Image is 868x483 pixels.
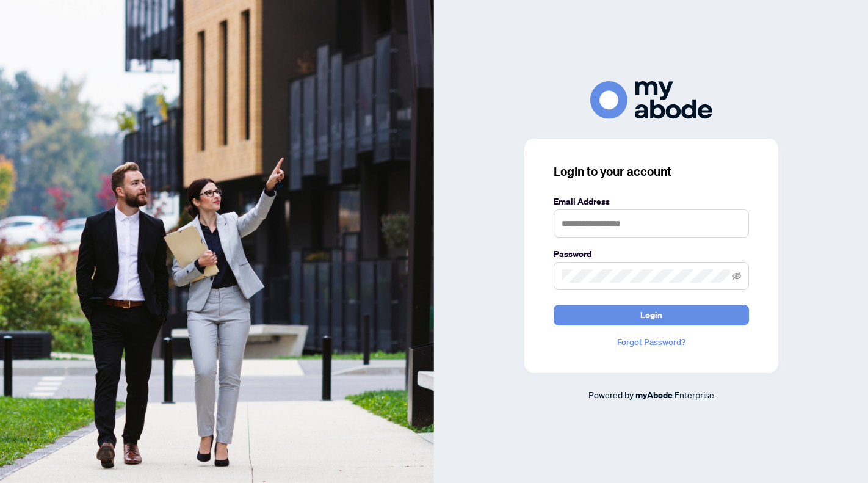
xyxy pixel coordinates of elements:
[588,389,634,400] span: Powered by
[640,305,662,325] span: Login
[590,81,712,118] img: ma-logo
[675,389,714,400] span: Enterprise
[554,163,749,180] h3: Login to your account
[732,272,741,280] span: eye-invisible
[635,388,673,402] a: myAbode
[554,247,749,261] label: Password
[554,335,749,349] a: Forgot Password?
[554,195,749,208] label: Email Address
[554,305,749,325] button: Login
